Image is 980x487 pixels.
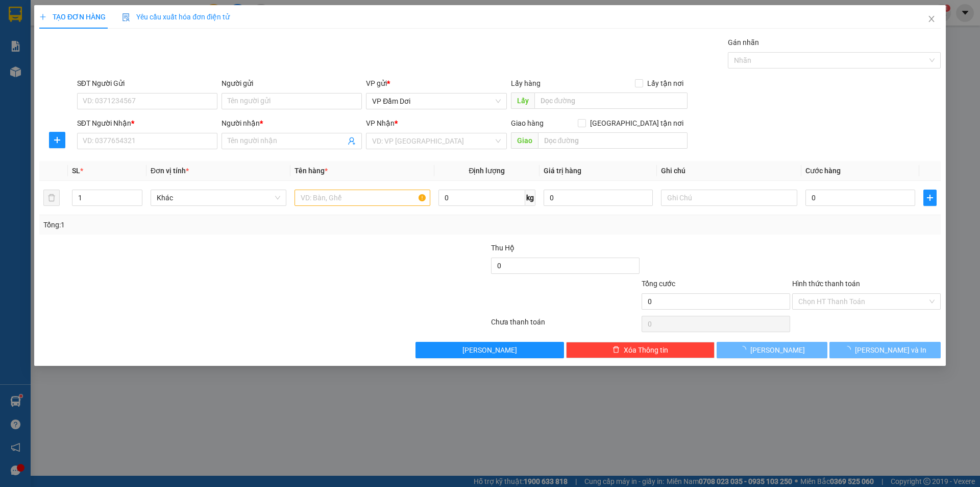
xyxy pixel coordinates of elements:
[511,92,534,109] span: Lấy
[805,167,841,175] span: Cước hàng
[295,167,328,175] span: Tên hàng
[927,15,936,23] span: close
[923,190,937,206] button: plus
[661,190,797,206] input: Ghi Chú
[751,344,805,356] span: [PERSON_NAME]
[586,118,688,129] span: [GEOGRAPHIC_DATA] tận nơi
[538,132,688,149] input: Dọc đường
[416,342,565,358] button: [PERSON_NAME]
[855,344,926,356] span: [PERSON_NAME] và In
[642,280,675,288] span: Tổng cước
[643,78,688,89] span: Lấy tận nơi
[612,346,620,354] span: delete
[348,137,356,145] span: user-add
[657,161,801,181] th: Ghi chú
[43,219,378,230] div: Tổng: 1
[717,342,827,358] button: [PERSON_NAME]
[295,190,430,206] input: VD: Bàn, Ghế
[122,13,230,21] span: Yêu cầu xuất hóa đơn điện tử
[511,119,544,127] span: Giao hàng
[373,94,501,109] span: VP Đầm Dơi
[534,92,688,109] input: Dọc đường
[525,190,535,206] span: kg
[77,118,217,129] div: SĐT Người Nhận
[924,194,936,202] span: plus
[469,167,505,175] span: Định lượng
[72,167,80,175] span: SL
[740,346,751,353] span: loading
[728,38,759,47] label: Gán nhãn
[544,167,581,175] span: Giá trị hàng
[844,346,855,353] span: loading
[511,79,541,87] span: Lấy hàng
[792,280,860,288] label: Hình thức thanh toán
[624,344,668,356] span: Xóa Thông tin
[43,190,60,206] button: delete
[157,190,280,205] span: Khác
[39,13,106,21] span: TẠO ĐƠN HÀNG
[567,342,715,358] button: deleteXóa Thông tin
[366,119,395,127] span: VP Nhận
[544,190,653,206] input: 0
[77,78,217,89] div: SĐT Người Gửi
[490,316,641,334] div: Chưa thanh toán
[39,13,46,20] span: plus
[49,132,65,148] button: plus
[917,5,946,34] button: Close
[222,78,362,89] div: Người gửi
[491,244,514,252] span: Thu Hộ
[222,118,362,129] div: Người nhận
[50,136,65,144] span: plus
[366,78,507,89] div: VP gửi
[830,342,941,358] button: [PERSON_NAME] và In
[151,167,189,175] span: Đơn vị tính
[463,344,518,356] span: [PERSON_NAME]
[511,132,538,149] span: Giao
[122,13,130,21] img: icon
